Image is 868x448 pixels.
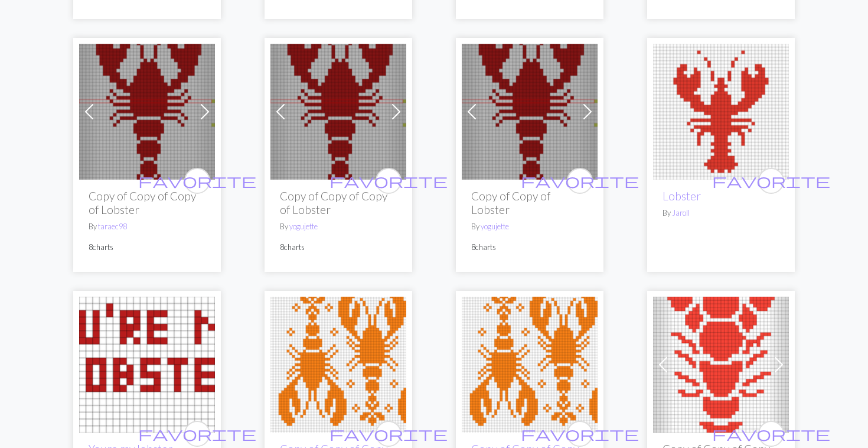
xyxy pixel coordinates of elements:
i: favourite [138,422,256,446]
img: Lobster [270,44,406,180]
i: favourite [329,422,448,446]
i: favourite [138,169,256,193]
span: favorite [329,424,448,443]
i: favourite [329,169,448,193]
button: favourite [376,421,402,447]
button: favourite [184,168,210,194]
a: Lobster [270,105,406,116]
a: Lobster [663,189,701,203]
p: 8 charts [280,242,397,253]
a: Lobster [79,105,215,116]
span: favorite [329,171,448,190]
p: By [663,207,779,219]
a: Lobster [462,105,598,116]
img: Youre my lobster [79,297,215,433]
img: Lobster [79,44,215,180]
span: favorite [712,424,830,443]
i: favourite [712,422,830,446]
i: favourite [712,169,830,193]
h2: Copy of Copy of Lobster [471,189,588,216]
button: favourite [758,421,784,447]
a: yogujette [289,222,318,231]
img: Lobster [462,44,598,180]
p: By [471,221,588,232]
img: Lobster [653,44,789,180]
i: favourite [521,422,639,446]
span: favorite [521,171,639,190]
button: favourite [184,421,210,447]
a: Youre my lobster [79,358,215,369]
a: Jaroll [672,208,690,217]
h2: Copy of Copy of Copy of Lobster [280,189,397,216]
button: favourite [567,168,593,194]
img: lobster [653,297,789,433]
img: Lobsters [462,297,598,433]
p: 8 charts [89,242,205,253]
i: favourite [521,169,639,193]
p: 8 charts [471,242,588,253]
button: favourite [567,421,593,447]
span: favorite [138,424,256,443]
span: favorite [712,171,830,190]
a: Lobsters [462,358,598,369]
a: yogujette [481,222,509,231]
a: Lobsters [270,358,406,369]
img: Lobsters [270,297,406,433]
span: favorite [521,424,639,443]
span: favorite [138,171,256,190]
a: lobster [653,358,789,369]
a: Lobster [653,105,789,116]
button: favourite [376,168,402,194]
h2: Copy of Copy of Copy of Lobster [89,189,205,216]
a: taraec98 [98,222,127,231]
button: favourite [758,168,784,194]
p: By [89,221,205,232]
p: By [280,221,397,232]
